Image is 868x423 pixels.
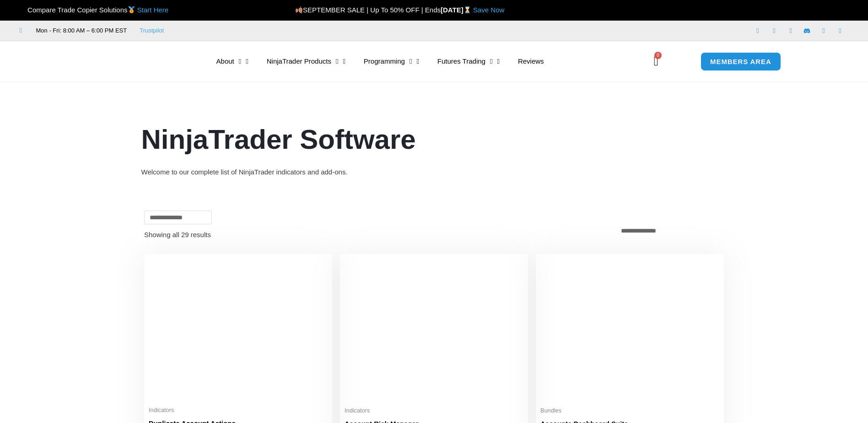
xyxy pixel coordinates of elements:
[140,25,164,36] a: Trustpilot
[207,51,639,72] nav: Menu
[295,6,441,14] span: SEPTEMBER SALE | Up To 50% OFF | Ends
[355,51,428,72] a: Programming
[464,6,471,13] img: ⌛
[296,6,302,13] img: 🍂
[640,48,672,75] a: 0
[20,6,27,13] img: 🏆
[137,6,168,14] a: Start Here
[540,259,719,401] img: Accounts Dashboard Suite
[141,166,727,179] div: Welcome to our complete list of NinjaTrader indicators and add-ons.
[141,120,727,159] h1: NinjaTrader Software
[654,52,662,59] span: 0
[207,51,258,72] a: About
[710,58,771,65] span: MEMBERS AREA
[345,407,523,415] span: Indicators
[34,25,127,36] span: Mon - Fri: 8:00 AM – 6:00 PM EST
[128,6,135,13] img: 🥇
[144,231,211,238] p: Showing all 29 results
[441,6,473,14] strong: [DATE]
[258,51,355,72] a: NinjaTrader Products
[428,51,509,72] a: Futures Trading
[149,407,328,414] span: Indicators
[345,259,523,401] img: Account Risk Manager
[701,52,781,71] a: MEMBERS AREA
[149,259,328,401] img: Duplicate Account Actions
[616,224,724,237] select: Shop order
[473,6,504,14] a: Save Now
[91,45,189,78] img: LogoAI | Affordable Indicators – NinjaTrader
[20,6,168,14] span: Compare Trade Copier Solutions
[509,51,553,72] a: Reviews
[540,407,719,415] span: Bundles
